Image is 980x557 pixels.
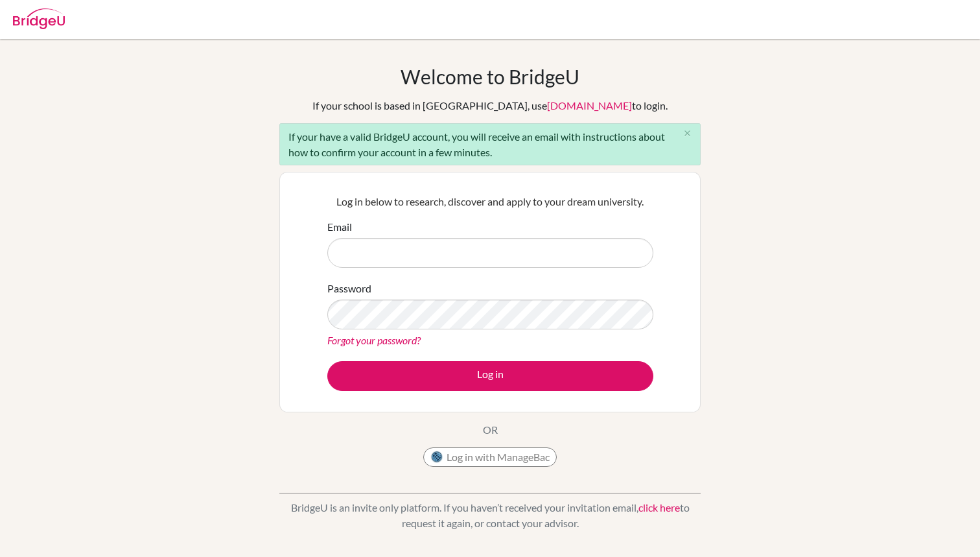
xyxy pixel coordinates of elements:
i: close [682,128,692,138]
div: If your school is based in [GEOGRAPHIC_DATA], use to login. [312,98,668,113]
button: Close [674,124,700,143]
a: click here [638,501,680,514]
div: If your have a valid BridgeU account, you will receive an email with instructions about how to co... [279,123,701,165]
button: Log in [327,361,653,391]
p: Log in below to research, discover and apply to your dream university. [327,194,653,209]
p: OR [483,422,498,438]
img: Bridge-U [13,8,65,29]
a: Forgot your password? [327,334,421,346]
label: Password [327,281,371,296]
h1: Welcome to BridgeU [401,65,579,88]
button: Log in with ManageBac [423,447,557,467]
label: Email [327,219,352,235]
p: BridgeU is an invite only platform. If you haven’t received your invitation email, to request it ... [279,500,701,531]
a: [DOMAIN_NAME] [547,99,632,112]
